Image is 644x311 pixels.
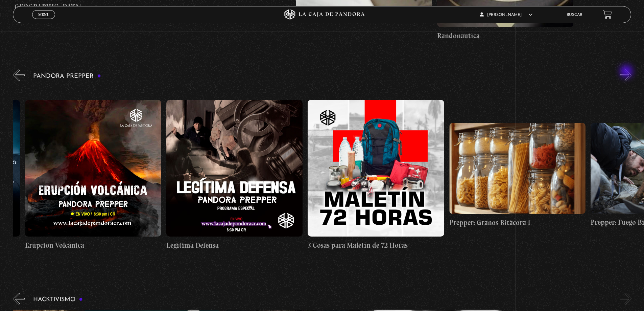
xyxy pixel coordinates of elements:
a: Buscar [567,13,582,17]
a: Legítima Defensa [166,86,303,264]
span: Cerrar [36,18,52,23]
button: Next [620,293,631,305]
a: View your shopping cart [603,10,612,19]
h4: Prepper: Granos Bitácora 1 [449,217,586,228]
a: Prepper: Granos Bitácora 1 [449,86,586,264]
h4: 3 Cosas para Maletín de 72 Horas [308,240,444,251]
h3: Hacktivismo [33,296,83,303]
button: Previous [13,69,25,81]
button: Previous [13,293,25,305]
span: Menu [38,13,49,17]
h4: Erupción Volcánica [25,240,161,251]
button: Next [620,69,631,81]
a: 3 Cosas para Maletín de 72 Horas [308,86,444,264]
h3: Pandora Prepper [33,73,101,80]
h4: Legítima Defensa [166,240,303,251]
h4: Randonautica [437,30,573,41]
span: [PERSON_NAME] [480,13,532,17]
a: Erupción Volcánica [25,86,161,264]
